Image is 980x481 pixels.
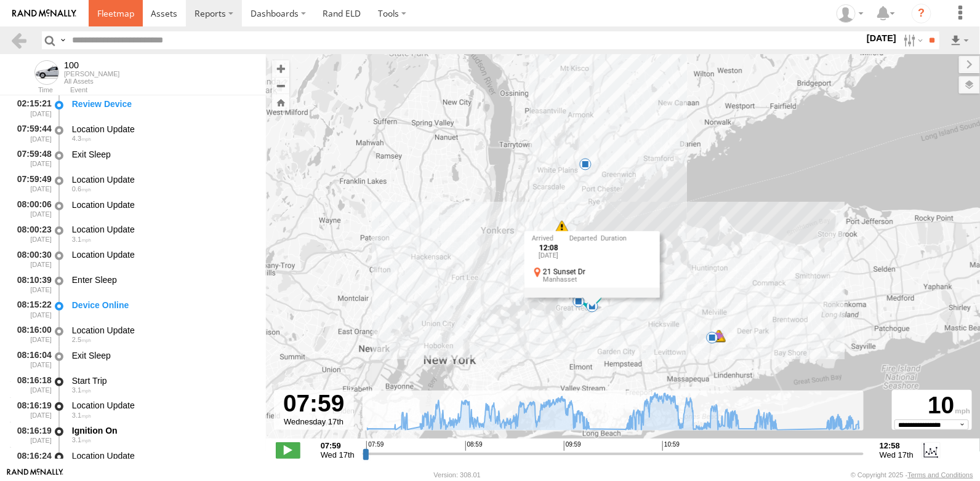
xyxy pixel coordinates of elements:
div: 12:08 [532,244,566,252]
div: 02:15:21 [DATE] [10,97,53,119]
label: Play/Stop [276,442,300,458]
div: Enter Sleep [72,274,254,285]
div: 08:15:22 [DATE] [10,298,53,320]
div: Location Update [72,124,254,135]
div: 08:10:39 [DATE] [10,272,53,295]
div: Event [70,87,266,93]
a: Visit our Website [7,469,63,481]
div: 07:59:48 [DATE] [10,147,53,170]
div: 07:59:44 [DATE] [10,122,53,145]
span: 08:59 [465,441,483,451]
a: Back to previous Page [10,31,28,49]
div: Manhasset [543,276,653,284]
span: 10:59 [662,441,680,451]
span: 2.5 [72,336,91,343]
div: Time [10,87,53,93]
div: Location Update [72,174,254,185]
div: 08:16:18 [DATE] [10,373,53,396]
span: 3.1 [72,436,91,443]
span: 0.6 [72,185,91,193]
div: [PERSON_NAME] [64,70,119,78]
div: 08:00:30 [DATE] [10,247,53,270]
div: Review Device [72,98,254,109]
div: 08:16:00 [DATE] [10,323,53,346]
i: ? [912,4,931,23]
div: 08:16:19 [DATE] [10,399,53,421]
div: Ignition On [72,425,254,436]
div: 08:16:04 [DATE] [10,348,53,371]
div: Exit Sleep [72,350,254,361]
button: Zoom Home [272,94,289,111]
strong: 12:58 [880,441,914,450]
div: Device Online [72,300,254,311]
div: [DATE] [532,252,566,260]
strong: 07:59 [321,441,355,450]
div: Location Update [72,450,254,461]
span: 07:59 [366,441,384,451]
div: 08:16:24 [DATE] [10,448,53,471]
label: Export results as... [949,31,970,49]
button: Zoom in [272,60,289,77]
span: 09:59 [564,441,581,451]
div: 07:59:49 [DATE] [10,172,53,195]
div: Location Update [72,249,254,260]
img: rand-logo.svg [12,9,76,18]
div: Exit Sleep [72,149,254,160]
span: 3.1 [72,411,91,419]
label: [DATE] [864,31,899,45]
div: Victor Calcano Jr [832,4,868,23]
div: Version: 308.01 [434,471,481,479]
div: All Assets [64,78,119,85]
span: 3.1 [72,386,91,394]
span: Wed 17th Sep 2025 [880,450,914,459]
div: Location Update [72,325,254,336]
span: 4.3 [72,135,91,142]
div: 08:16:19 [DATE] [10,423,53,446]
div: 08:00:23 [DATE] [10,223,53,245]
div: Location Update [72,224,254,235]
div: 08:00:06 [DATE] [10,197,53,220]
button: Zoom out [272,77,289,94]
div: 21 Sunset Dr [543,268,653,276]
a: Terms and Conditions [908,471,973,479]
label: Search Filter Options [899,31,925,49]
div: Location Update [72,400,254,411]
div: 100 - View Asset History [64,60,119,70]
div: Location Update [72,199,254,210]
div: © Copyright 2025 - [851,471,973,479]
div: Start Trip [72,375,254,386]
div: 10 [894,392,970,419]
span: 3.1 [72,236,91,243]
span: Wed 17th Sep 2025 [321,450,355,459]
label: Search Query [58,31,68,49]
